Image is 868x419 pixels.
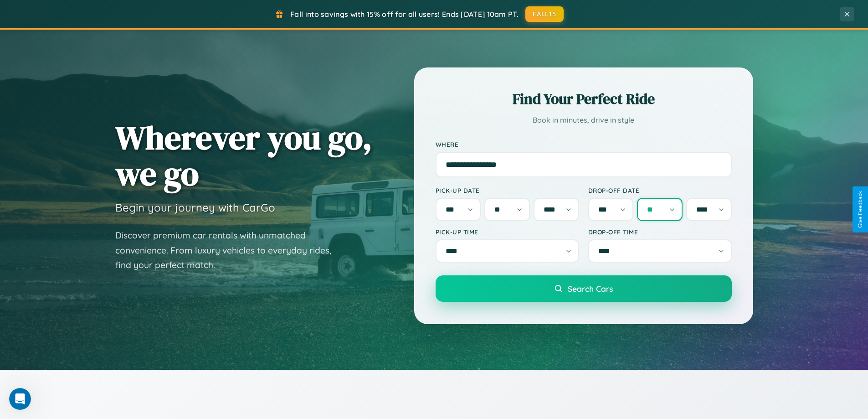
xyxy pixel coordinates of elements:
[9,388,31,410] iframe: Intercom live chat
[857,191,863,228] div: Give Feedback
[588,186,732,194] label: Drop-off Date
[290,10,519,19] span: Fall into savings with 15% off for all users! Ends [DATE] 10am PT.
[436,275,732,302] button: Search Cars
[436,114,732,127] p: Book in minutes, drive in style
[588,228,732,236] label: Drop-off Time
[436,228,579,236] label: Pick-up Time
[525,6,564,22] button: FALL15
[436,89,732,109] h2: Find Your Perfect Ride
[115,201,275,214] h3: Begin your journey with CarGo
[115,228,343,273] p: Discover premium car rentals with unmatched convenience. From luxury vehicles to everyday rides, ...
[115,119,372,191] h1: Wherever you go, we go
[436,140,732,148] label: Where
[568,284,613,294] span: Search Cars
[436,186,579,194] label: Pick-up Date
